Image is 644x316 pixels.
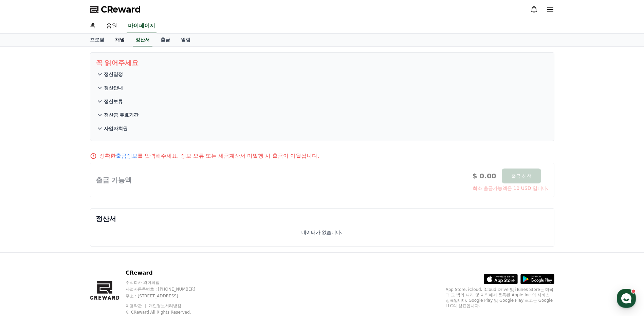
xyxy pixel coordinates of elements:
[133,34,152,46] a: 정산서
[21,225,25,231] span: 홈
[101,4,141,15] span: CReward
[116,153,137,159] a: 출금정보
[126,287,208,292] p: 사업자등록번호 : [PHONE_NUMBER]
[126,303,147,308] a: 이용약관
[155,34,176,46] a: 출금
[96,95,549,108] button: 정산보류
[126,293,208,299] p: 주소 : [STREET_ADDRESS]
[126,280,208,285] p: 주식회사 와이피랩
[110,34,130,46] a: 채널
[96,108,549,122] button: 정산금 유효기간
[85,19,101,33] a: 홈
[104,71,123,78] p: 정산일정
[45,215,88,232] a: 대화
[99,152,319,160] p: 정확한 를 입력해주세요. 정보 오류 또는 세금계산서 미발행 시 출금이 이월됩니다.
[90,4,141,15] a: CReward
[104,125,128,132] p: 사업자회원
[62,225,70,231] span: 대화
[104,112,139,118] p: 정산금 유효기간
[126,310,208,315] p: © CReward All Rights Reserved.
[176,34,196,46] a: 알림
[104,98,123,105] p: 정산보류
[101,19,123,33] a: 음원
[301,229,343,236] p: 데이터가 없습니다.
[96,122,549,135] button: 사업자회원
[104,84,123,91] p: 정산안내
[96,67,549,81] button: 정산일정
[88,215,130,232] a: 설정
[96,58,549,67] p: 꼭 읽어주세요
[126,269,208,277] p: CReward
[85,34,110,46] a: 프로필
[105,225,113,231] span: 설정
[96,81,549,95] button: 정산안내
[149,303,181,308] a: 개인정보처리방침
[127,19,157,33] a: 마이페이지
[96,214,549,223] p: 정산서
[2,215,45,232] a: 홈
[446,287,554,309] p: App Store, iCloud, iCloud Drive 및 iTunes Store는 미국과 그 밖의 나라 및 지역에서 등록된 Apple Inc.의 서비스 상표입니다. Goo...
